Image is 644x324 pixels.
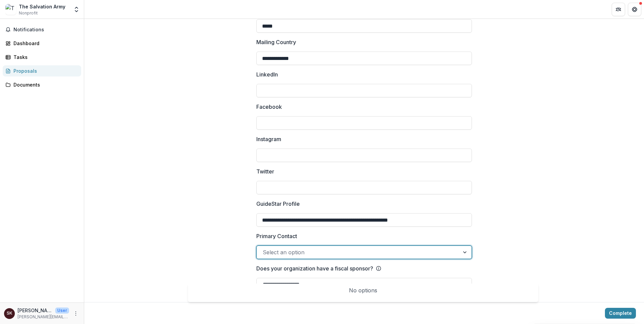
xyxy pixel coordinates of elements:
[72,310,80,318] button: More
[256,103,282,111] p: Facebook
[605,308,636,319] button: Complete
[256,232,297,240] p: Primary Contact
[13,54,76,61] div: Tasks
[188,284,538,302] div: Select options list
[18,307,53,314] p: [PERSON_NAME]
[13,27,78,33] span: Notifications
[13,81,76,88] div: Documents
[628,3,641,16] button: Get Help
[612,3,625,16] button: Partners
[189,284,537,297] div: No options
[55,307,69,314] p: User
[3,79,81,90] a: Documents
[13,40,76,47] div: Dashboard
[3,52,81,63] a: Tasks
[256,200,300,208] p: GuideStar Profile
[3,38,81,49] a: Dashboard
[19,3,65,10] div: The Salvation Army
[256,264,373,272] p: Does your organization have a fiscal sponsor?
[256,38,296,46] p: Mailing Country
[19,10,38,16] span: Nonprofit
[72,3,81,16] button: Open entity switcher
[3,24,81,35] button: Notifications
[256,167,274,175] p: Twitter
[13,67,76,74] div: Proposals
[7,311,12,316] div: Stacey Koeller
[256,70,278,78] p: LinkedIn
[3,65,81,76] a: Proposals
[256,135,281,143] p: Instagram
[5,4,16,15] img: The Salvation Army
[18,314,69,320] p: [PERSON_NAME][EMAIL_ADDRESS][PERSON_NAME][DOMAIN_NAME]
